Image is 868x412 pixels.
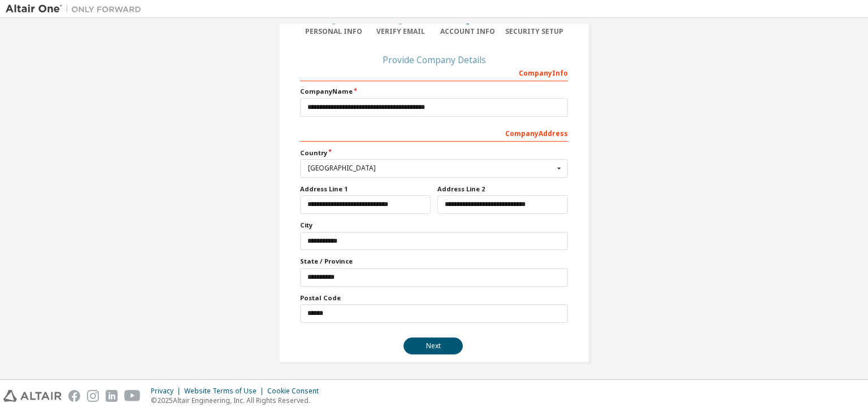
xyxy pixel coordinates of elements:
[300,185,431,194] label: Address Line 1
[501,27,568,36] div: Security Setup
[300,148,568,157] label: Country
[308,165,554,172] div: [GEOGRAPHIC_DATA]
[437,185,568,194] label: Address Line 2
[3,390,62,402] img: altair_logo.svg
[300,27,367,36] div: Personal Info
[300,63,568,81] div: Company Info
[267,387,325,396] div: Cookie Consent
[300,221,568,230] label: City
[300,56,568,63] div: Provide Company Details
[151,396,325,405] p: © 2025 Altair Engineering, Inc. All Rights Reserved.
[87,390,99,402] img: instagram.svg
[300,87,568,96] label: Company Name
[124,390,141,402] img: youtube.svg
[106,390,118,402] img: linkedin.svg
[367,27,435,36] div: Verify Email
[403,338,463,354] button: Next
[434,27,501,36] div: Account Info
[68,390,80,402] img: facebook.svg
[151,387,184,396] div: Privacy
[300,124,568,142] div: Company Address
[184,387,267,396] div: Website Terms of Use
[300,257,568,266] label: State / Province
[300,293,568,303] label: Postal Code
[6,3,147,15] img: Altair One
